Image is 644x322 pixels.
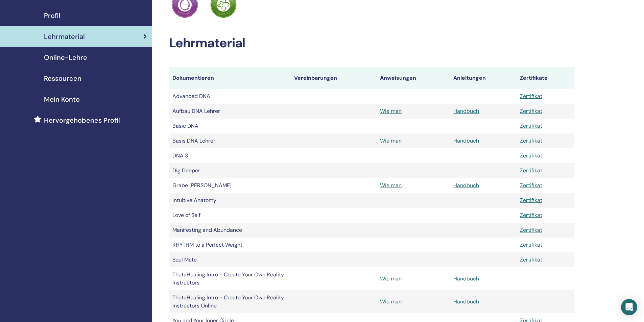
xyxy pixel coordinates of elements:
td: ThetaHealing Intro - Create Your Own Reality Instructors Online [169,290,291,313]
span: Profil [44,10,61,21]
a: Zertifikat [520,167,542,174]
td: Intuitive Anatomy [169,193,291,208]
a: Handbuch [453,182,479,189]
a: Zertifikat [520,197,542,204]
div: Open Intercom Messenger [621,299,637,315]
a: Wie man [380,182,402,189]
a: Wie man [380,137,402,144]
a: Zertifikat [520,107,542,115]
td: Aufbau DNA Lehrer [169,104,291,119]
a: Zertifikat [520,212,542,219]
a: Handbuch [453,298,479,305]
a: Handbuch [453,137,479,144]
td: RHYTHM to a Perfect Weight [169,238,291,252]
a: Handbuch [453,107,479,115]
a: Zertifikat [520,122,542,129]
span: Mein Konto [44,94,80,104]
a: Zertifikat [520,256,542,263]
a: Zertifikat [520,137,542,144]
td: Soul Mate [169,252,291,267]
td: Basis DNA Lehrer [169,133,291,148]
a: Zertifikat [520,182,542,189]
a: Zertifikat [520,226,542,233]
td: Manifesting and Abundance [169,223,291,238]
a: Zertifikat [520,152,542,159]
a: Zertifikat [520,241,542,248]
th: Dokumentieren [169,67,291,89]
span: Online-Lehre [44,52,87,63]
td: ThetaHealing Intro - Create Your Own Reality Instructors [169,267,291,290]
span: Ressourcen [44,73,81,83]
h2: Lehrmaterial [169,35,574,51]
th: Vereinbarungen [291,67,377,89]
th: Anweisungen [377,67,450,89]
a: Zertifikat [520,93,542,100]
a: Wie man [380,107,402,115]
td: Grabe [PERSON_NAME] [169,178,291,193]
td: Love of Self [169,208,291,223]
td: Basic DNA [169,119,291,133]
a: Wie man [380,298,402,305]
span: Hervorgehobenes Profil [44,115,120,125]
td: Dig Deeper [169,163,291,178]
span: Lehrmaterial [44,31,85,42]
td: DNA 3 [169,148,291,163]
th: Zertifikate [517,67,574,89]
td: Advanced DNA [169,89,291,104]
a: Wie man [380,275,402,282]
th: Anleitungen [450,67,517,89]
a: Handbuch [453,275,479,282]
